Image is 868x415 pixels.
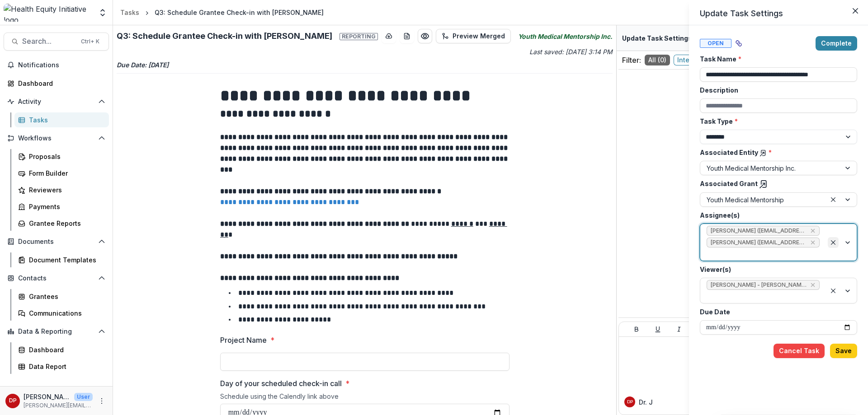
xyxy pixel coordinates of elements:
label: Assignee(s) [700,210,852,220]
span: [PERSON_NAME] ([EMAIL_ADDRESS][DOMAIN_NAME]) [711,228,807,234]
div: Clear selected options [828,237,839,248]
div: Clear selected options [828,194,839,205]
label: Viewer(s) [700,265,852,274]
label: Associated Entity [700,148,852,157]
label: Associated Grant [700,179,852,189]
button: View dependent tasks [731,36,746,51]
div: Remove Dr. Janel Pasley - janel.pasley@ascension.org [809,280,816,289]
div: Clear selected options [828,285,839,296]
button: Cancel Task [774,344,825,358]
label: Task Name [700,54,852,64]
button: Save [830,344,857,358]
div: Remove Jacob Cleveland (jacobccleveland@gmail.com) [809,238,816,247]
span: Open [700,39,731,48]
span: [PERSON_NAME] ([EMAIL_ADDRESS][DOMAIN_NAME]) [711,239,807,246]
span: [PERSON_NAME] - [PERSON_NAME][EMAIL_ADDRESS][PERSON_NAME][DATE][DOMAIN_NAME] [711,282,807,288]
button: Close [848,4,863,18]
div: Remove Dr. Christopher McNeil (cmcneil@okstate.edu) [809,226,816,235]
label: Description [700,85,852,95]
label: Task Type [700,117,852,126]
button: Complete [816,36,857,51]
label: Due Date [700,307,852,317]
